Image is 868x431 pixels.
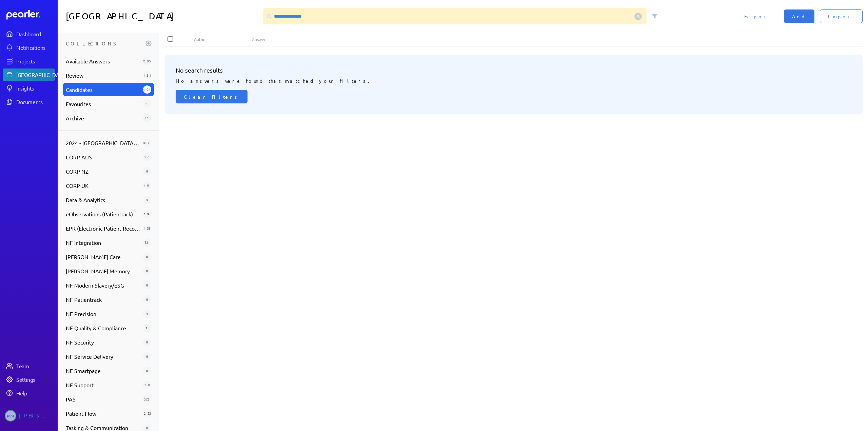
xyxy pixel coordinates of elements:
[19,410,53,422] div: [PERSON_NAME]
[66,71,140,79] span: Review
[66,139,140,147] span: 2024 - [GEOGRAPHIC_DATA] - [GEOGRAPHIC_DATA] - Flow
[143,238,151,247] div: 31
[66,310,140,318] span: NF Precision
[820,9,863,23] button: Import
[66,57,140,65] span: Available Answers
[66,153,140,161] span: CORP AUS
[3,360,55,372] a: Team
[66,85,140,94] span: Candidates
[143,395,151,403] div: 552
[744,13,770,20] span: Export
[16,85,54,92] div: Insights
[16,390,54,396] div: Help
[66,381,140,389] span: NF Support
[66,352,140,360] span: NF Service Delivery
[66,167,140,175] span: CORP NZ
[66,38,143,49] h3: Collections
[66,8,260,24] h1: [GEOGRAPHIC_DATA]
[143,114,151,122] div: 37
[66,395,140,403] span: PAS
[16,98,54,105] div: Documents
[784,9,814,23] button: Add
[143,253,151,261] div: 0
[66,196,140,204] span: Data & Analytics
[66,367,140,375] span: NF Smartpage
[143,295,151,303] div: 0
[16,376,54,383] div: Settings
[16,363,54,369] div: Team
[66,267,140,275] span: [PERSON_NAME] Memory
[143,352,151,360] div: 0
[143,367,151,375] div: 0
[66,409,140,417] span: Patient Flow
[3,96,55,108] a: Documents
[143,139,151,147] div: 407
[143,381,151,389] div: 20
[5,410,16,422] span: Michelle Manuel
[66,324,140,332] span: NF Quality & Compliance
[16,44,54,51] div: Notifications
[143,85,151,94] div: 1049
[828,13,854,20] span: Import
[3,387,55,399] a: Help
[143,153,151,161] div: 16
[66,338,140,346] span: NF Security
[16,71,67,78] div: [GEOGRAPHIC_DATA]
[143,210,151,218] div: 19
[143,281,151,289] div: 0
[66,238,140,247] span: NF Integration
[143,167,151,175] div: 0
[184,93,239,100] span: Clear Filters
[6,10,55,20] a: Dashboard
[176,90,248,103] button: Clear Filters
[3,407,55,424] a: MM[PERSON_NAME]
[3,68,55,81] a: [GEOGRAPHIC_DATA]
[16,31,54,37] div: Dashboard
[143,310,151,318] div: 4
[176,65,852,75] h3: No search results
[143,181,151,190] div: 19
[143,338,151,346] div: 0
[3,28,55,40] a: Dashboard
[66,210,140,218] span: eObservations (Patientrack)
[66,224,140,232] span: EPR (Electronic Patient Record)
[176,75,852,84] p: No answers were found that matched your filters.
[66,114,140,122] span: Archive
[736,9,778,23] button: Export
[143,100,151,108] div: 2
[792,13,806,20] span: Add
[143,409,151,417] div: 253
[194,37,252,42] div: Author
[16,58,54,64] div: Projects
[66,295,140,303] span: NF Patientrack
[143,224,151,232] div: 158
[66,181,140,190] span: CORP UK
[143,267,151,275] div: 0
[3,41,55,54] a: Notifications
[66,100,140,108] span: Favourites
[3,55,55,67] a: Projects
[143,324,151,332] div: 1
[143,57,151,65] div: 2059
[66,281,140,289] span: NF Modern Slavery/ESG
[143,196,151,204] div: 4
[143,71,151,79] div: 1292
[252,37,833,42] div: Answer
[3,82,55,94] a: Insights
[66,253,140,261] span: [PERSON_NAME] Care
[3,373,55,386] a: Settings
